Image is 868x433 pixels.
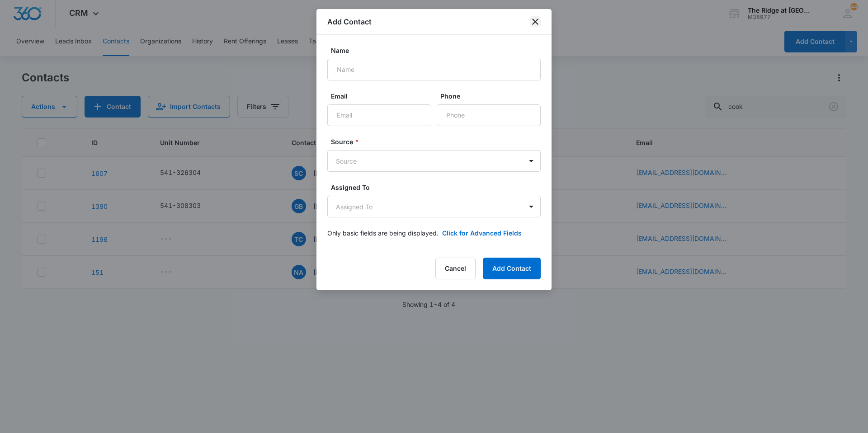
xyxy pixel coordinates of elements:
input: Name [327,59,541,80]
label: Name [331,46,544,55]
button: Cancel [435,258,476,279]
p: Only basic fields are being displayed. [327,228,439,238]
label: Email [331,91,435,101]
label: Source [331,137,544,146]
input: Phone [437,104,541,126]
label: Assigned To [331,183,544,192]
label: Phone [440,91,544,101]
button: Click for Advanced Fields [442,228,522,238]
button: Add Contact [483,258,541,279]
button: close [530,16,541,27]
input: Email [327,104,431,126]
h1: Add Contact [327,16,372,27]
